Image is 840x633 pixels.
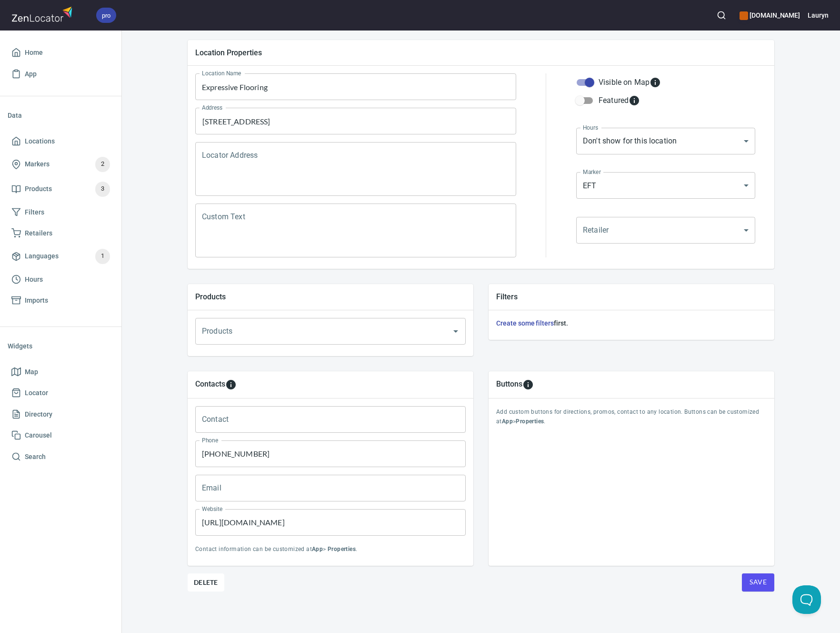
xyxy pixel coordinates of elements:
[11,4,75,24] img: zenlocator
[25,227,52,239] span: Retailers
[188,573,224,592] button: Delete
[742,573,774,592] button: Save
[195,545,466,554] p: Contact information can be customized at > .
[576,128,755,154] div: Don't show for this location
[200,322,435,340] input: Products
[25,206,44,218] span: Filters
[599,77,661,88] div: Visible on Map
[808,10,829,20] h6: Lauryn
[650,77,661,88] svg: Whether the location is visible on the map.
[8,177,114,202] a: Products3
[195,379,225,390] h5: Contacts
[740,10,800,20] h6: [DOMAIN_NAME]
[8,361,114,383] a: Map
[95,159,110,170] span: 2
[8,269,114,290] a: Hours
[8,290,114,311] a: Imports
[808,5,829,26] button: Lauryn
[195,292,466,302] h5: Products
[25,47,43,59] span: Home
[25,387,48,399] span: Locator
[496,319,554,327] a: Create some filters
[8,152,114,177] a: Markers2
[8,104,114,127] li: Data
[576,217,755,244] div: ​
[449,325,462,338] button: Open
[750,576,767,588] span: Save
[740,11,748,20] button: color-CE600E
[25,183,52,195] span: Products
[516,418,544,425] b: Properties
[8,63,114,85] a: App
[496,379,522,390] h5: Buttons
[8,404,114,425] a: Directory
[576,172,755,199] div: EFT
[496,292,767,302] h5: Filters
[25,429,52,441] span: Carousel
[711,5,732,26] button: Search
[95,251,110,262] span: 1
[194,577,218,588] span: Delete
[25,68,37,80] span: App
[25,366,38,378] span: Map
[312,546,323,552] b: App
[496,318,767,328] h6: first.
[502,418,513,425] b: App
[25,408,52,420] span: Directory
[8,425,114,446] a: Carousel
[8,42,114,63] a: Home
[8,382,114,404] a: Locator
[25,250,59,262] span: Languages
[8,223,114,244] a: Retailers
[8,131,114,152] a: Locations
[25,295,48,306] span: Imports
[25,158,50,170] span: Markers
[599,95,640,106] div: Featured
[8,244,114,269] a: Languages1
[496,408,767,427] p: Add custom buttons for directions, promos, contact to any location. Buttons can be customized at > .
[792,585,821,614] iframe: Help Scout Beacon - Open
[95,184,110,194] span: 3
[225,379,237,390] svg: To add custom contact information for locations, please go to Apps > Properties > Contacts.
[25,274,43,286] span: Hours
[8,335,114,357] li: Widgets
[25,451,46,463] span: Search
[96,10,116,20] span: pro
[328,546,356,552] b: Properties
[522,379,534,390] svg: To add custom buttons for locations, please go to Apps > Properties > Buttons.
[25,135,55,147] span: Locations
[195,48,767,58] h5: Location Properties
[96,8,116,23] div: pro
[8,446,114,468] a: Search
[8,202,114,223] a: Filters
